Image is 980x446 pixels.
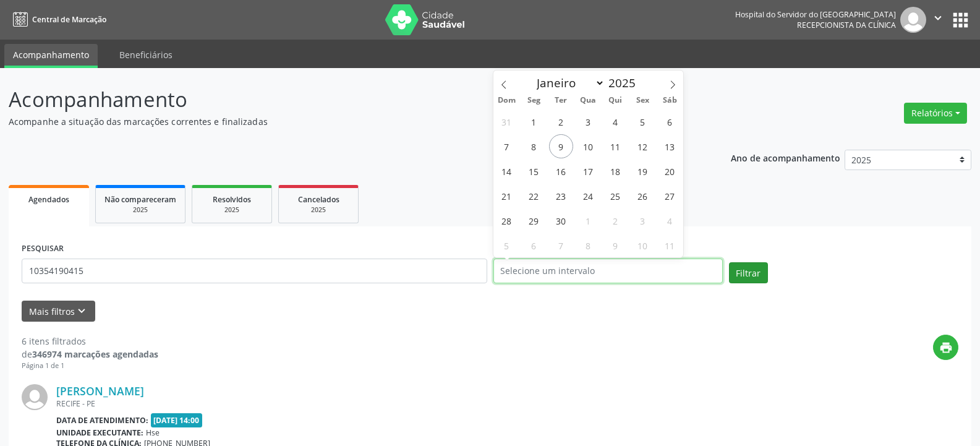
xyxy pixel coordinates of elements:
span: Setembro 14, 2025 [495,159,519,183]
span: Setembro 4, 2025 [603,109,628,134]
div: 2025 [201,205,263,215]
img: img [900,7,926,33]
span: Setembro 11, 2025 [603,134,628,158]
span: Setembro 19, 2025 [631,159,655,183]
span: Outubro 8, 2025 [576,233,600,257]
i: keyboard_arrow_down [75,304,88,318]
label: PESQUISAR [22,239,64,259]
p: Ano de acompanhamento [731,150,840,165]
p: Acompanhamento [9,84,683,115]
span: Cancelados [298,194,339,205]
i:  [931,11,945,25]
strong: 346974 marcações agendadas [32,348,158,360]
span: Setembro 28, 2025 [495,208,519,233]
span: Setembro 24, 2025 [576,184,600,208]
a: Beneficiários [111,44,181,66]
span: Outubro 9, 2025 [603,233,628,257]
p: Acompanhe a situação das marcações correntes e finalizadas [9,115,683,128]
button: Mais filtroskeyboard_arrow_down [22,301,95,322]
span: Setembro 30, 2025 [549,208,573,233]
a: Acompanhamento [4,44,98,68]
div: Hospital do Servidor do [GEOGRAPHIC_DATA] [735,9,896,20]
span: Setembro 2, 2025 [549,109,573,134]
div: Página 1 de 1 [22,361,158,371]
span: Outubro 1, 2025 [576,208,600,233]
input: Year [605,75,646,91]
span: Ter [547,96,574,105]
span: Setembro 3, 2025 [576,109,600,134]
span: Setembro 17, 2025 [576,159,600,183]
div: 6 itens filtrados [22,335,158,348]
span: Setembro 26, 2025 [631,184,655,208]
button: apps [950,9,971,31]
span: Outubro 6, 2025 [522,233,546,257]
b: Unidade executante: [56,427,143,438]
span: Setembro 8, 2025 [522,134,546,158]
span: Setembro 22, 2025 [522,184,546,208]
span: Setembro 25, 2025 [603,184,628,208]
span: Setembro 5, 2025 [631,109,655,134]
span: Setembro 1, 2025 [522,109,546,134]
span: Central de Marcação [32,14,106,25]
span: Setembro 23, 2025 [549,184,573,208]
a: [PERSON_NAME] [56,384,144,398]
span: Outubro 2, 2025 [603,208,628,233]
button:  [926,7,950,33]
span: Setembro 29, 2025 [522,208,546,233]
span: Setembro 15, 2025 [522,159,546,183]
b: Data de atendimento: [56,415,148,426]
span: Setembro 18, 2025 [603,159,628,183]
span: Sáb [656,96,683,105]
span: Setembro 6, 2025 [658,109,682,134]
span: Seg [520,96,547,105]
div: 2025 [104,205,176,215]
span: Setembro 21, 2025 [495,184,519,208]
span: Setembro 20, 2025 [658,159,682,183]
span: Outubro 7, 2025 [549,233,573,257]
span: Outubro 10, 2025 [631,233,655,257]
span: Outubro 4, 2025 [658,208,682,233]
span: Qua [574,96,602,105]
span: Setembro 9, 2025 [549,134,573,158]
span: Sex [629,96,656,105]
i: print [939,341,953,354]
span: [DATE] 14:00 [151,413,203,427]
span: Recepcionista da clínica [797,20,896,30]
span: Setembro 12, 2025 [631,134,655,158]
button: print [933,335,958,360]
button: Relatórios [904,103,967,124]
a: Central de Marcação [9,9,106,30]
span: Setembro 10, 2025 [576,134,600,158]
span: Setembro 27, 2025 [658,184,682,208]
span: Hse [146,427,160,438]
span: Resolvidos [213,194,251,205]
select: Month [531,74,605,92]
span: Agendados [28,194,69,205]
span: Setembro 16, 2025 [549,159,573,183]
input: Selecione um intervalo [493,259,723,283]
span: Não compareceram [104,194,176,205]
span: Qui [602,96,629,105]
span: Dom [493,96,521,105]
span: Outubro 11, 2025 [658,233,682,257]
span: Setembro 7, 2025 [495,134,519,158]
span: Outubro 3, 2025 [631,208,655,233]
button: Filtrar [729,262,768,283]
span: Outubro 5, 2025 [495,233,519,257]
div: de [22,348,158,361]
img: img [22,384,48,410]
div: 2025 [288,205,349,215]
span: Setembro 13, 2025 [658,134,682,158]
input: Nome, código do beneficiário ou CPF [22,259,487,283]
span: Agosto 31, 2025 [495,109,519,134]
div: RECIFE - PE [56,398,773,409]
